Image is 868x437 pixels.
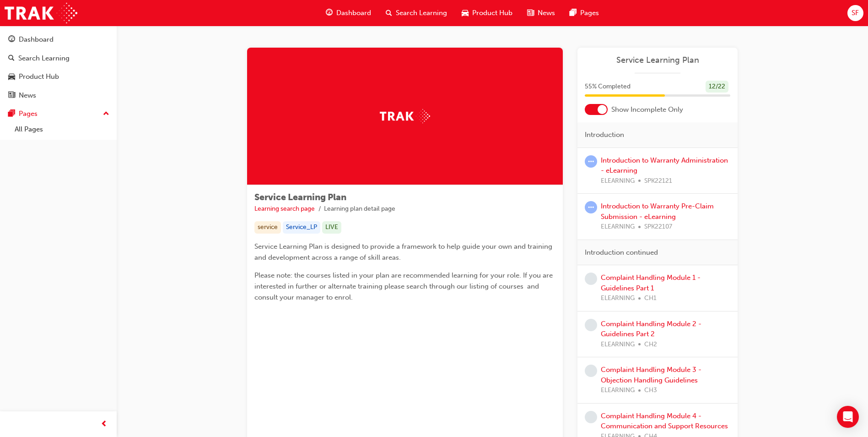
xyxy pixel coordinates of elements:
a: pages-iconPages [562,4,606,22]
div: Pages [19,109,38,119]
span: Service Learning Plan is designed to provide a framework to help guide your own and training and ... [254,242,554,262]
span: CH3 [644,385,657,396]
button: Pages [4,105,113,122]
span: 55 % Completed [585,82,631,92]
span: news-icon [527,7,534,19]
div: Search Learning [18,53,70,64]
span: search-icon [386,7,392,19]
span: ELEARNING [601,222,635,232]
button: SF [847,5,863,21]
a: Complaint Handling Module 2 - Guidelines Part 2 [601,320,701,339]
li: Learning plan detail page [324,204,395,214]
span: learningRecordVerb_NONE-icon [585,273,597,285]
div: Dashboard [19,34,54,45]
a: news-iconNews [520,4,562,22]
span: Service Learning Plan [254,192,346,202]
a: Introduction to Warranty Pre-Claim Submission - eLearning [601,202,714,221]
a: Service Learning Plan [585,55,730,66]
span: Pages [580,8,599,18]
span: learningRecordVerb_ATTEMPT-icon [585,201,597,213]
span: prev-icon [101,419,108,430]
div: Open Intercom Messenger [837,406,859,428]
div: News [19,90,36,101]
span: learningRecordVerb_NONE-icon [585,365,597,377]
span: learningRecordVerb_ATTEMPT-icon [585,155,597,168]
span: Dashboard [336,8,371,18]
a: Complaint Handling Module 4 - Communication and Support Resources [601,412,728,431]
a: Introduction to Warranty Administration - eLearning [601,156,728,175]
span: Introduction [585,130,624,140]
span: learningRecordVerb_NONE-icon [585,319,597,331]
span: guage-icon [326,7,333,19]
span: CH2 [644,339,657,350]
span: learningRecordVerb_NONE-icon [585,411,597,423]
div: Service_LP [283,221,320,234]
span: Introduction continued [585,247,658,258]
a: All Pages [11,122,113,137]
span: pages-icon [8,110,15,118]
span: car-icon [462,7,469,19]
a: Product Hub [4,68,113,85]
span: Product Hub [472,8,512,18]
span: SPK22121 [644,176,672,186]
span: pages-icon [570,7,577,19]
span: ELEARNING [601,385,635,396]
span: guage-icon [8,36,15,44]
a: Complaint Handling Module 3 - Objection Handling Guidelines [601,366,701,384]
a: search-iconSearch Learning [378,4,454,22]
a: guage-iconDashboard [318,4,378,22]
span: ELEARNING [601,293,635,304]
a: Dashboard [4,31,113,48]
span: up-icon [103,108,109,120]
a: Search Learning [4,50,113,67]
img: Trak [380,109,430,123]
div: LIVE [322,221,341,234]
span: Show Incomplete Only [611,104,683,115]
span: News [538,8,555,18]
span: search-icon [8,55,15,63]
span: Please note: the courses listed in your plan are recommended learning for your role. If you are i... [254,271,555,301]
button: DashboardSearch LearningProduct HubNews [4,29,113,105]
div: Product Hub [19,71,59,82]
a: Learning search page [254,205,315,213]
div: 12 / 22 [706,81,728,93]
span: Search Learning [396,8,447,18]
a: News [4,87,113,104]
span: ELEARNING [601,339,635,350]
span: SF [852,8,859,18]
div: service [254,221,281,234]
span: ELEARNING [601,176,635,186]
span: SPK22107 [644,222,672,232]
span: CH1 [644,293,657,304]
a: Complaint Handling Module 1 - Guidelines Part 1 [601,273,701,292]
span: news-icon [8,92,15,100]
a: car-iconProduct Hub [454,4,520,22]
span: car-icon [8,73,15,81]
img: Trak [5,3,77,23]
